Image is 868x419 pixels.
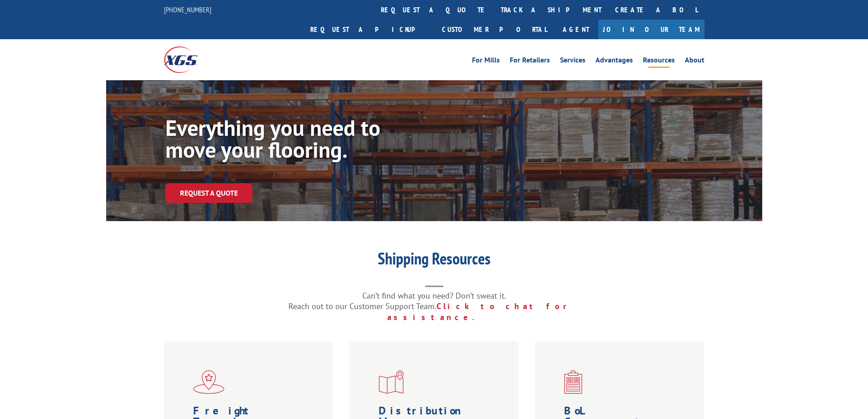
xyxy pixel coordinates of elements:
[164,5,211,14] a: [PHONE_NUMBER]
[387,301,580,322] a: Click to chat for assistance.
[643,57,675,67] a: Resources
[598,20,704,39] a: Join Our Team
[379,370,404,394] img: xgs-icon-distribution-map-red
[560,57,586,67] a: Services
[554,20,598,39] a: Agent
[303,20,435,39] a: Request a pickup
[510,57,550,67] a: For Retailers
[193,370,225,394] img: xgs-icon-flagship-distribution-model-red
[252,290,616,323] p: Can’t find what you need? Don’t sweat it. Reach out to our Customer Support Team.
[596,57,633,67] a: Advantages
[252,250,616,271] h1: Shipping Resources
[165,117,439,165] h1: Everything you need to move your flooring.
[564,370,582,394] img: xgs-icon-bo-l-generator-red
[435,20,554,39] a: Customer Portal
[685,57,704,67] a: About
[165,183,252,203] a: Request a Quote
[472,57,500,67] a: For Mills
